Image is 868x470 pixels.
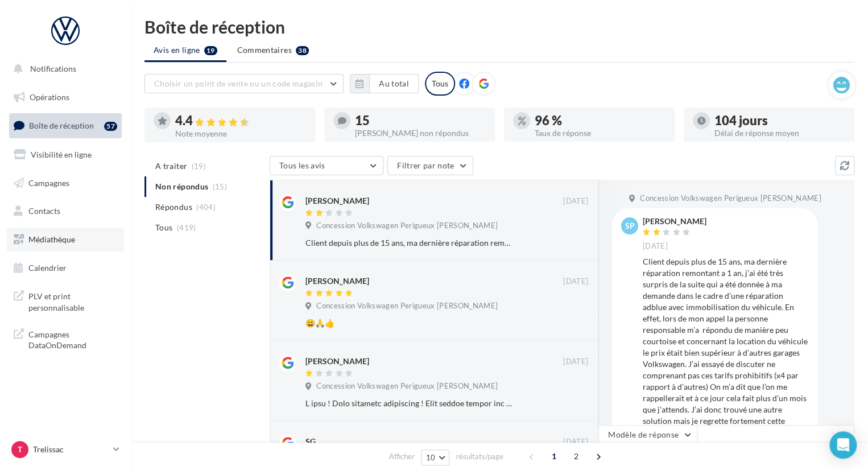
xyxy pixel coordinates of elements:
[305,356,369,367] div: [PERSON_NAME]
[563,357,588,367] span: [DATE]
[7,284,124,318] a: PLV et print personnalisable
[31,150,92,159] span: Visibilité en ligne
[563,277,588,287] span: [DATE]
[350,74,419,93] button: Au total
[7,199,124,223] a: Contacts
[305,195,369,207] div: [PERSON_NAME]
[643,217,706,225] div: [PERSON_NAME]
[316,221,498,231] span: Concession Volkswagen Perigueux [PERSON_NAME]
[387,156,473,175] button: Filtrer par note
[175,130,306,138] div: Note moyenne
[196,203,216,212] span: (404)
[144,74,344,93] button: Choisir un point de vente ou un code magasin
[355,129,486,137] div: [PERSON_NAME] non répondus
[29,121,94,130] span: Boîte de réception
[640,193,821,204] span: Concession Volkswagen Perigueux [PERSON_NAME]
[545,447,563,465] span: 1
[7,171,124,195] a: Campagnes
[535,129,666,137] div: Taux de réponse
[305,398,514,409] div: L ipsu ! Dolo sitametc adipiscing ! Elit seddoe tempor inc utla etdol. Ma aliquae admi v quisnost...
[714,114,845,127] div: 104 jours
[177,223,196,232] span: (419)
[567,447,585,465] span: 2
[9,439,122,460] a: T Trelissac
[535,114,666,127] div: 96 %
[7,57,119,81] button: Notifications
[30,92,69,102] span: Opérations
[643,241,668,252] span: [DATE]
[155,160,187,172] span: A traiter
[625,220,635,232] span: sp
[155,201,192,213] span: Répondus
[104,122,117,131] div: 57
[7,322,124,356] a: Campagnes DataOnDemand
[154,79,323,88] span: Choisir un point de vente ou un code magasin
[18,444,22,455] span: T
[305,436,316,447] div: SG
[598,425,697,444] button: Modèle de réponse
[296,46,309,55] div: 38
[369,74,419,93] button: Au total
[714,129,845,137] div: Délai de réponse moyen
[829,431,857,459] div: Open Intercom Messenger
[28,327,117,351] span: Campagnes DataOnDemand
[7,143,124,167] a: Visibilité en ligne
[237,44,292,56] span: Commentaires
[563,437,588,447] span: [DATE]
[305,237,514,249] div: Client depuis plus de 15 ans, ma dernière réparation remontant a 1 an, j’ai été très surpris de l...
[421,450,450,465] button: 10
[305,318,514,329] div: 😀🙏👍
[355,114,486,127] div: 15
[28,263,67,273] span: Calendrier
[28,206,60,216] span: Contacts
[270,156,383,175] button: Tous les avis
[456,451,503,462] span: résultats/page
[144,18,854,35] div: Boîte de réception
[305,275,369,287] div: [PERSON_NAME]
[192,162,206,171] span: (19)
[33,444,109,455] p: Trelissac
[425,72,455,96] div: Tous
[155,222,172,233] span: Tous
[28,234,75,244] span: Médiathèque
[316,301,498,311] span: Concession Volkswagen Perigueux [PERSON_NAME]
[7,113,124,138] a: Boîte de réception57
[279,160,325,170] span: Tous les avis
[7,85,124,109] a: Opérations
[426,453,436,462] span: 10
[7,256,124,280] a: Calendrier
[316,381,498,391] span: Concession Volkswagen Perigueux [PERSON_NAME]
[7,228,124,252] a: Médiathèque
[28,288,117,313] span: PLV et print personnalisable
[389,451,415,462] span: Afficher
[28,178,69,187] span: Campagnes
[30,64,76,73] span: Notifications
[563,196,588,207] span: [DATE]
[175,114,306,127] div: 4.4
